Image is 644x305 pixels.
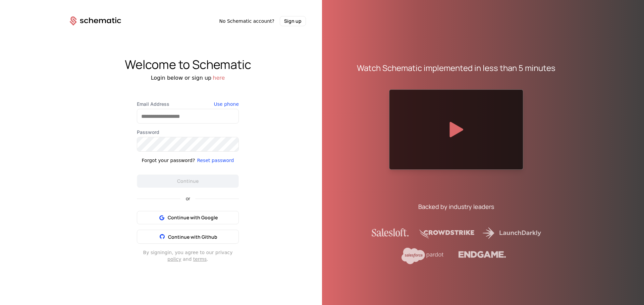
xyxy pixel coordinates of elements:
a: policy [167,256,181,262]
div: Backed by industry leaders [418,202,494,211]
button: here [213,74,225,82]
label: Password [137,129,239,136]
span: No Schematic account? [219,18,274,24]
button: Sign up [280,16,306,26]
span: Continue with Google [168,214,218,221]
button: Continue [137,174,239,188]
div: Login below or sign up [54,74,322,82]
label: Email Address [137,101,239,107]
div: Forgot your password? [142,157,195,164]
span: Continue with Github [168,234,217,240]
button: Continue with Github [137,230,239,244]
div: Welcome to Schematic [54,58,322,71]
button: Reset password [197,157,234,164]
button: Use phone [214,101,239,107]
div: Watch Schematic implemented in less than 5 minutes [357,63,555,73]
span: or [180,196,196,201]
div: By signing in , you agree to our privacy and . [137,249,239,262]
button: Continue with Google [137,211,239,224]
a: terms [193,256,207,262]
